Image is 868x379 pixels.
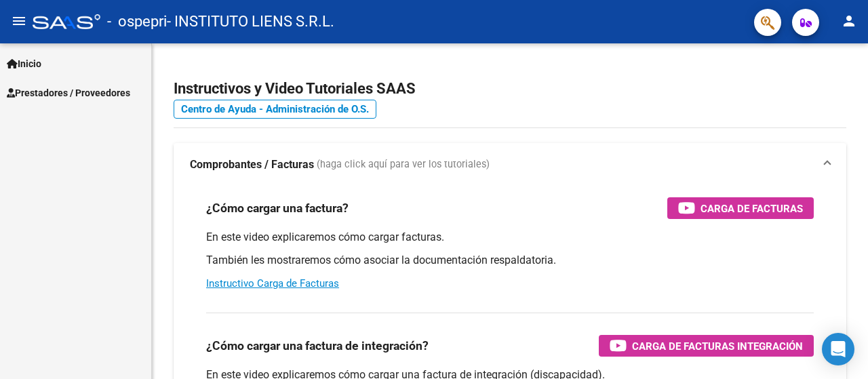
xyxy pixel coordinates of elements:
p: En este video explicaremos cómo cargar facturas. [206,230,814,245]
button: Carga de Facturas Integración [599,335,814,357]
span: (haga click aquí para ver los tutoriales) [317,157,490,172]
h3: ¿Cómo cargar una factura? [206,199,349,218]
h2: Instructivos y Video Tutoriales SAAS [174,76,846,102]
span: Carga de Facturas Integración [632,338,803,355]
div: Open Intercom Messenger [822,333,854,365]
mat-icon: person [841,13,857,29]
span: - ospepri [107,7,167,37]
span: Carga de Facturas [701,200,803,217]
h3: ¿Cómo cargar una factura de integración? [206,336,429,355]
span: Prestadores / Proveedores [7,85,130,100]
span: Inicio [7,56,41,71]
a: Centro de Ayuda - Administración de O.S. [174,100,376,119]
button: Carga de Facturas [667,197,814,219]
mat-icon: menu [11,13,27,29]
a: Instructivo Carga de Facturas [206,277,339,290]
p: También les mostraremos cómo asociar la documentación respaldatoria. [206,253,814,268]
strong: Comprobantes / Facturas [190,157,314,172]
mat-expansion-panel-header: Comprobantes / Facturas (haga click aquí para ver los tutoriales) [174,143,846,186]
span: - INSTITUTO LIENS S.R.L. [167,7,334,37]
